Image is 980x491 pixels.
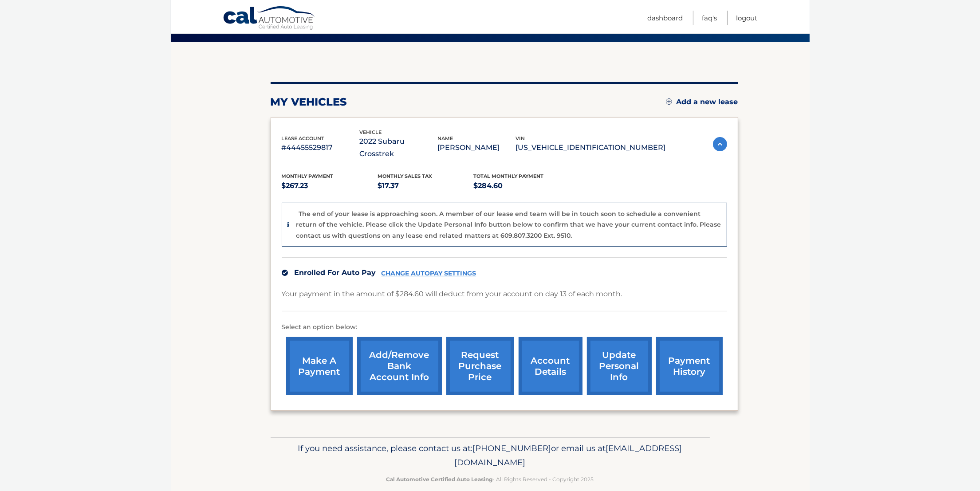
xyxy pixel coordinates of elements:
a: Logout [736,11,758,25]
p: 2022 Subaru Crosstrek [360,135,438,160]
span: Enrolled For Auto Pay [295,268,376,277]
a: update personal info [587,337,652,395]
span: lease account [282,135,325,141]
a: Add/Remove bank account info [357,337,442,395]
p: $284.60 [474,180,570,192]
span: Total Monthly Payment [474,173,544,179]
p: $17.37 [378,180,474,192]
p: Your payment in the amount of $284.60 will deduct from your account on day 13 of each month. [282,288,622,300]
img: check.svg [282,270,288,276]
span: Monthly sales Tax [378,173,432,179]
p: [US_VEHICLE_IDENTIFICATION_NUMBER] [516,141,666,154]
a: FAQ's [702,11,717,25]
a: account details [519,337,582,395]
p: #44455529817 [282,141,360,154]
a: request purchase price [446,337,514,395]
img: accordion-active.svg [713,137,727,151]
span: vehicle [360,129,382,135]
a: CHANGE AUTOPAY SETTINGS [382,270,476,277]
p: If you need assistance, please contact us at: or email us at [276,441,704,470]
a: payment history [656,337,723,395]
p: Select an option below: [282,322,727,333]
span: vin [516,135,525,141]
p: [PERSON_NAME] [438,141,516,154]
p: $267.23 [282,180,378,192]
p: - All Rights Reserved - Copyright 2025 [276,475,704,484]
span: [PHONE_NUMBER] [473,443,551,453]
p: The end of your lease is approaching soon. A member of our lease end team will be in touch soon t... [296,210,721,240]
a: Cal Automotive [223,6,316,31]
span: [EMAIL_ADDRESS][DOMAIN_NAME] [455,443,682,467]
a: make a payment [286,337,353,395]
img: add.svg [666,98,672,105]
span: name [438,135,453,141]
h2: my vehicles [271,95,347,109]
a: Dashboard [648,11,683,25]
a: Add a new lease [666,98,738,106]
strong: Cal Automotive Certified Auto Leasing [386,476,493,483]
span: Monthly Payment [282,173,334,179]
